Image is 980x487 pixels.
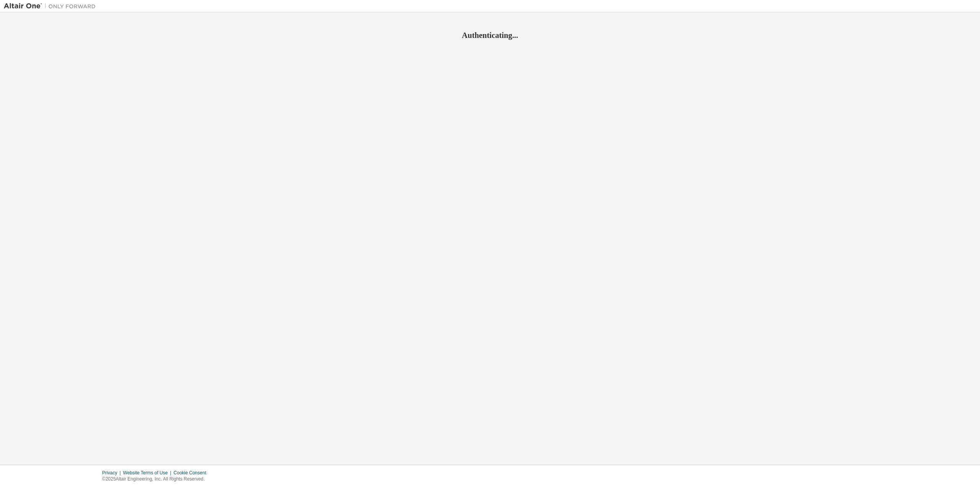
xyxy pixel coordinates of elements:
img: Altair One [4,2,100,10]
h2: Authenticating... [4,30,976,40]
div: Privacy [102,470,123,476]
div: Website Terms of Use [123,470,173,476]
p: © 2025 Altair Engineering, Inc. All Rights Reserved. [102,476,211,482]
div: Cookie Consent [173,470,211,476]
